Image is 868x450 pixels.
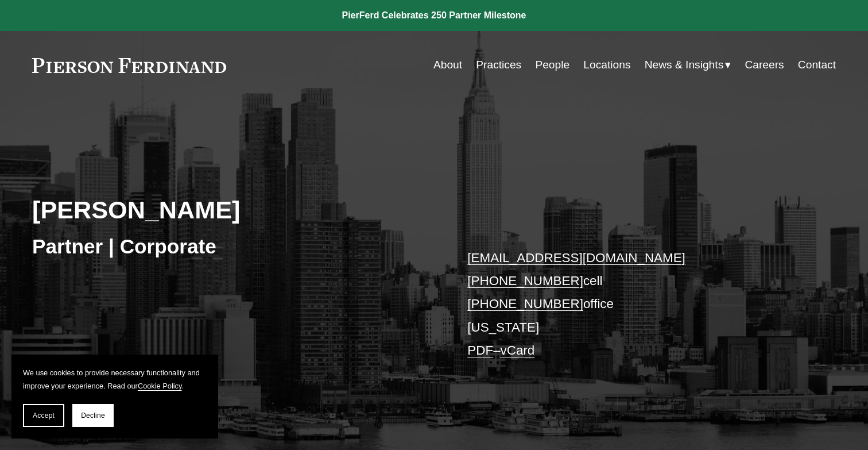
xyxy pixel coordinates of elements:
a: [PHONE_NUMBER] [467,274,583,288]
a: Practices [476,54,521,76]
p: cell office [US_STATE] – [467,247,802,363]
a: About [433,54,462,76]
a: PDF [467,343,493,357]
a: Contact [798,54,836,76]
span: Accept [33,411,55,420]
span: Decline [81,411,105,420]
h3: Partner | Corporate [32,234,434,259]
button: Decline [72,404,114,427]
a: [PHONE_NUMBER] [467,297,583,311]
p: We use cookies to provide necessary functionality and improve your experience. Read our . [23,366,207,393]
span: News & Insights [645,55,724,75]
a: Cookie Policy [138,382,182,390]
section: Cookie banner [11,355,218,439]
a: vCard [501,343,535,357]
a: People [535,54,569,76]
a: Locations [583,54,630,76]
a: Careers [745,54,784,76]
a: [EMAIL_ADDRESS][DOMAIN_NAME] [467,251,685,265]
h2: [PERSON_NAME] [32,195,434,225]
button: Accept [23,404,64,427]
a: folder dropdown [645,54,731,76]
